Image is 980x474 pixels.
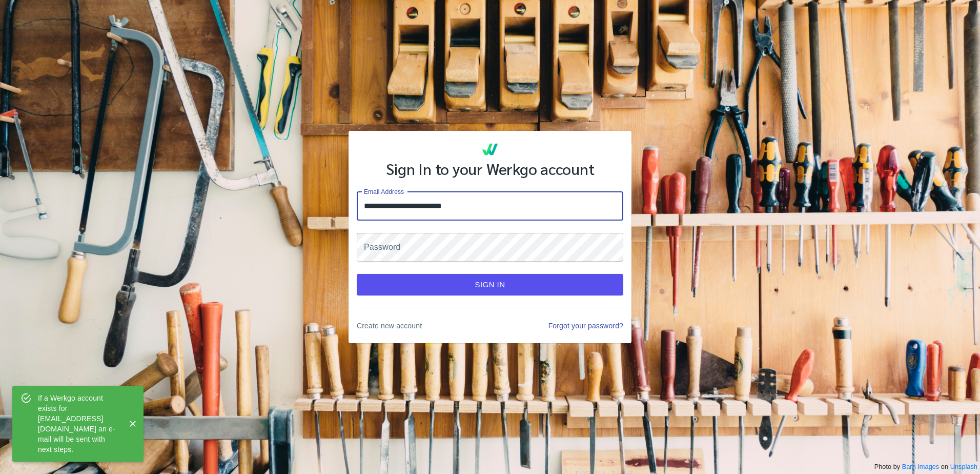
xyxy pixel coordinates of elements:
[950,463,977,470] a: Unsplash
[126,417,139,430] button: Close
[386,160,595,178] h2: Sign In to your Werkgo account
[548,321,623,331] a: Forgot your password?
[368,278,612,291] span: Sign In
[38,389,118,459] div: If a Werkgo account exists for [EMAIL_ADDRESS][DOMAIN_NAME] an e-mail will be sent with next steps.
[357,321,422,331] a: Create new account
[480,139,500,160] img: Werkgo Logo
[902,463,940,470] a: Barn Images
[874,462,977,471] small: Photo by on
[357,274,623,295] button: Sign In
